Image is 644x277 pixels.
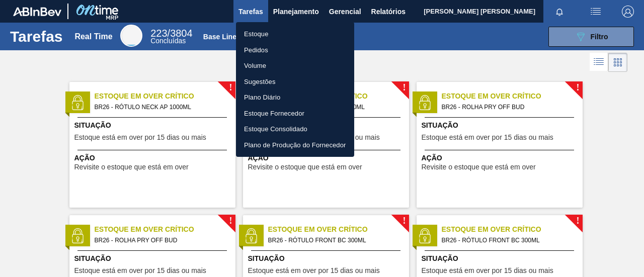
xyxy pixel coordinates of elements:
a: Sugestões [236,74,354,90]
a: Pedidos [236,42,354,58]
a: Estoque Consolidado [236,121,354,137]
a: Volume [236,58,354,74]
a: Plano de Produção do Fornecedor [236,137,354,153]
a: Estoque Fornecedor [236,106,354,122]
a: Plano Diário [236,89,354,106]
a: Estoque [236,26,354,42]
